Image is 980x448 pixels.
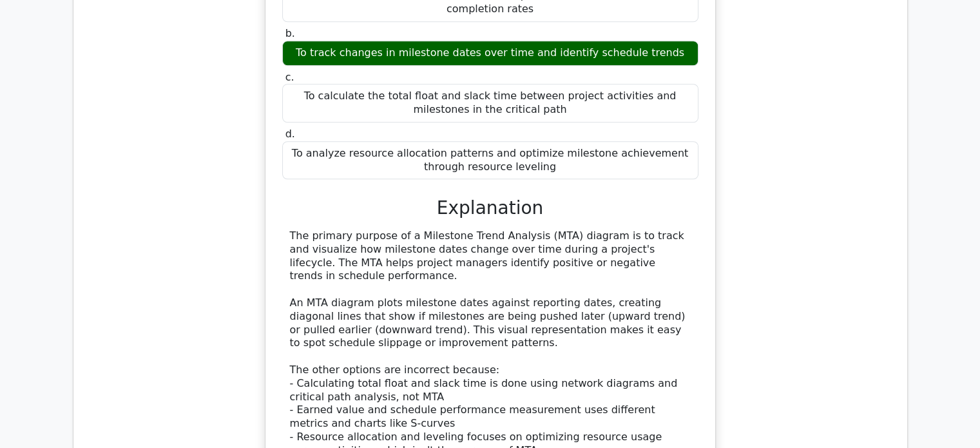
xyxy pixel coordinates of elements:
span: d. [285,128,295,140]
span: b. [285,27,295,39]
div: To analyze resource allocation patterns and optimize milestone achievement through resource leveling [282,141,698,180]
h3: Explanation [290,197,691,219]
div: To track changes in milestone dates over time and identify schedule trends [282,41,698,66]
span: c. [285,71,294,83]
div: To calculate the total float and slack time between project activities and milestones in the crit... [282,84,698,122]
